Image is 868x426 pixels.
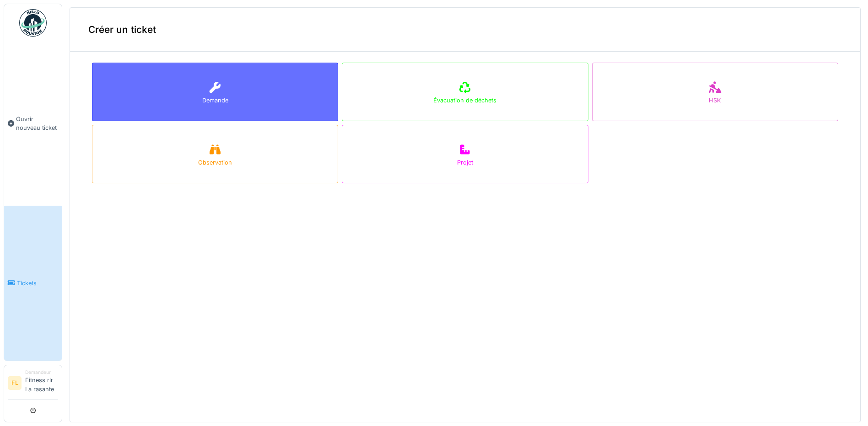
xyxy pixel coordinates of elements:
[16,115,58,132] span: Ouvrir nouveau ticket
[25,369,58,397] li: Fitness rlr La rasante
[70,8,860,52] div: Créer un ticket
[433,96,496,105] div: Évacuation de déchets
[17,279,58,288] span: Tickets
[8,369,58,399] a: FL DemandeurFitness rlr La rasante
[202,96,228,105] div: Demande
[198,158,232,167] div: Observation
[4,42,62,206] a: Ouvrir nouveau ticket
[19,9,47,37] img: Badge_color-CXgf-gQk.svg
[8,376,22,390] li: FL
[457,158,473,167] div: Projet
[25,369,58,376] div: Demandeur
[4,206,62,361] a: Tickets
[709,96,721,105] div: HSK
